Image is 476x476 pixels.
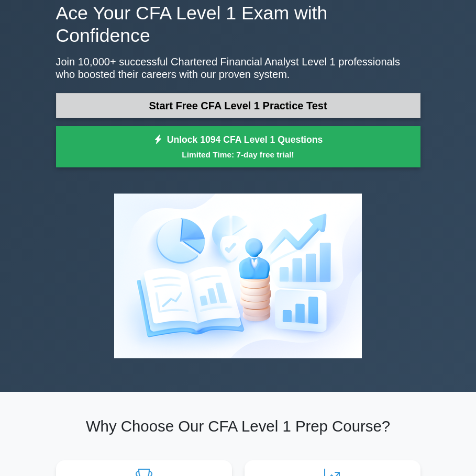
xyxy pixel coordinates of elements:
[56,55,420,81] p: Join 10,000+ successful Chartered Financial Analyst Level 1 professionals who boosted their caree...
[56,93,420,118] a: Start Free CFA Level 1 Practice Test
[69,149,407,161] small: Limited Time: 7-day free trial!
[56,417,420,435] h2: Why Choose Our CFA Level 1 Prep Course?
[106,185,370,367] img: Chartered Financial Analyst Level 1 Preview
[56,2,420,47] h1: Ace Your CFA Level 1 Exam with Confidence
[56,126,420,168] a: Unlock 1094 CFA Level 1 QuestionsLimited Time: 7-day free trial!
